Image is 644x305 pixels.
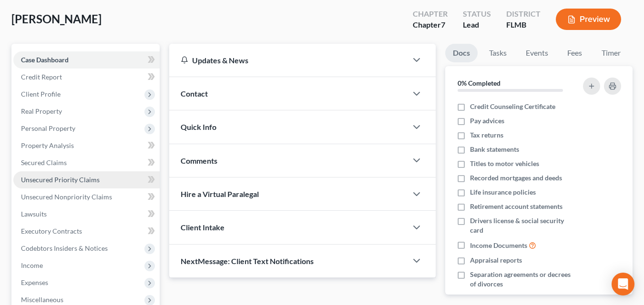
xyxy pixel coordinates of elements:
[470,159,539,168] span: Titles to motor vehicles
[413,20,448,30] div: Chapter
[21,56,69,64] span: Case Dashboard
[470,130,503,140] span: Tax returns
[21,90,61,98] span: Client Profile
[181,223,225,232] span: Client Intake
[470,270,578,289] span: Separation agreements or decrees of divorces
[463,9,491,20] div: Status
[13,171,160,188] a: Unsecured Priority Claims
[441,20,445,29] span: 7
[413,9,448,20] div: Chapter
[470,256,522,265] span: Appraisal reports
[21,295,63,304] span: Miscellaneous
[470,145,519,154] span: Bank statements
[21,124,75,132] span: Personal Property
[13,188,160,206] a: Unsecured Nonpriority Claims
[481,44,514,62] a: Tasks
[556,9,621,30] button: Preview
[458,79,501,87] strong: 0% Completed
[181,256,314,266] span: NextMessage: Client Text Notifications
[21,244,108,252] span: Codebtors Insiders & Notices
[21,158,67,167] span: Secured Claims
[181,156,217,165] span: Comments
[470,187,536,197] span: Life insurance policies
[470,102,555,111] span: Credit Counseling Certificate
[21,261,43,269] span: Income
[21,141,74,149] span: Property Analysis
[181,89,208,98] span: Contact
[445,44,478,62] a: Docs
[470,241,527,250] span: Income Documents
[181,55,396,65] div: Updates & News
[13,154,160,171] a: Secured Claims
[470,202,562,211] span: Retirement account statements
[470,173,562,183] span: Recorded mortgages and deeds
[518,44,556,62] a: Events
[470,216,578,235] span: Drivers license & social security card
[21,176,100,184] span: Unsecured Priority Claims
[21,278,48,286] span: Expenses
[21,193,112,201] span: Unsecured Nonpriority Claims
[181,189,259,198] span: Hire a Virtual Paralegal
[506,20,541,30] div: FLMB
[21,210,47,218] span: Lawsuits
[13,137,160,154] a: Property Analysis
[506,9,541,20] div: District
[11,12,102,26] span: [PERSON_NAME]
[21,227,82,235] span: Executory Contracts
[612,273,634,295] div: Open Intercom Messenger
[21,107,62,115] span: Real Property
[181,122,216,131] span: Quick Info
[13,223,160,240] a: Executory Contracts
[13,206,160,223] a: Lawsuits
[560,44,590,62] a: Fees
[21,73,62,81] span: Credit Report
[13,51,160,69] a: Case Dashboard
[463,20,491,30] div: Lead
[470,116,504,126] span: Pay advices
[13,69,160,86] a: Credit Report
[594,44,628,62] a: Timer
